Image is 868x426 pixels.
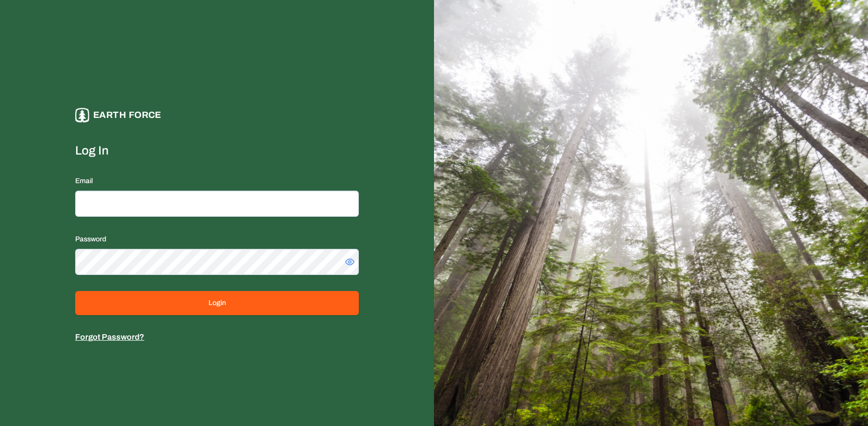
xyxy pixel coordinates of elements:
button: Login [75,291,359,315]
p: Earth force [93,108,161,122]
label: Password [75,235,106,243]
label: Email [75,177,93,185]
p: Forgot Password? [75,331,359,343]
img: earthforce-logo-white-uG4MPadI.svg [75,108,89,122]
label: Log In [75,143,359,159]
